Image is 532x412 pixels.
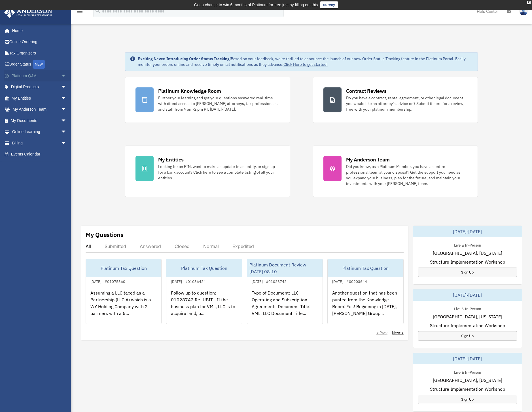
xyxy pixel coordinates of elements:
[4,104,75,115] a: My Anderson Teamarrow_drop_down
[346,164,468,186] div: Did you know, as a Platinum Member, you have an entire professional team at your disposal? Get th...
[4,81,75,93] a: Digital Productsarrow_drop_down
[4,115,75,126] a: My Documentsarrow_drop_down
[158,156,184,163] div: My Entities
[61,115,72,127] span: arrow_drop_down
[61,70,72,82] span: arrow_drop_down
[140,243,161,249] div: Answered
[527,1,531,4] div: close
[61,137,72,149] span: arrow_drop_down
[61,104,72,115] span: arrow_drop_down
[430,322,505,329] span: Structure Implementation Workshop
[328,278,372,284] div: [DATE] - #00903644
[86,243,91,249] div: All
[433,250,502,257] span: [GEOGRAPHIC_DATA], [US_STATE]
[328,259,403,277] div: Platinum Tax Question
[61,81,72,93] span: arrow_drop_down
[4,59,75,70] a: Order StatusNEW
[138,56,473,67] div: Based on your feedback, we're thrilled to announce the launch of our new Order Status Tracking fe...
[166,278,210,284] div: [DATE] - #01036424
[418,395,517,404] a: Sign Up
[450,305,486,311] div: Live & In-Person
[4,149,75,160] a: Events Calendar
[203,243,219,249] div: Normal
[158,164,280,181] div: Looking for an EIN, want to make an update to an entity, or sign up for a bank account? Click her...
[413,226,522,237] div: [DATE]-[DATE]
[346,95,468,112] div: Do you have a contract, rental agreement, or other legal document you would like an attorney's ad...
[247,259,323,324] a: Platinum Document Review [DATE] 08:10[DATE] - #01028742Type of Document: LLC Operating and Subscr...
[346,156,390,163] div: My Anderson Team
[433,377,502,384] span: [GEOGRAPHIC_DATA], [US_STATE]
[450,242,486,248] div: Live & In-Person
[328,285,403,329] div: Another question that has been punted from the Knowledge Room: Yes! Beginning in [DATE], [PERSON_...
[86,259,162,324] a: Platinum Tax Question[DATE] - #01075360Assuming a LLC taxed as a Partnership (LLC A) which is a W...
[4,70,75,81] a: Platinum Q&Aarrow_drop_down
[413,289,522,301] div: [DATE]-[DATE]
[4,36,75,48] a: Online Ordering
[232,243,254,249] div: Expedited
[125,146,290,197] a: My Entities Looking for an EIN, want to make an update to an entity, or sign up for a bank accoun...
[166,285,242,329] div: Follow up to question: 01028742 Re: UBIT - If the business plan for VML, LLC is to acquire land, ...
[327,259,403,324] a: Platinum Tax Question[DATE] - #00903644Another question that has been punted from the Knowledge R...
[320,1,338,8] a: survey
[77,8,83,15] i: menu
[4,137,75,149] a: Billingarrow_drop_down
[519,7,528,15] img: User Pic
[418,268,517,277] a: Sign Up
[33,60,45,69] div: NEW
[433,313,502,320] span: [GEOGRAPHIC_DATA], [US_STATE]
[166,259,242,277] div: Platinum Tax Question
[247,278,291,284] div: [DATE] - #01028742
[77,10,83,15] a: menu
[313,77,478,123] a: Contract Reviews Do you have a contract, rental agreement, or other legal document you would like...
[86,259,161,277] div: Platinum Tax Question
[283,62,328,67] a: Click Here to get started!
[4,93,75,104] a: My Entitiesarrow_drop_down
[158,95,280,112] div: Further your learning and get your questions answered real-time with direct access to [PERSON_NAM...
[61,126,72,138] span: arrow_drop_down
[4,126,75,138] a: Online Learningarrow_drop_down
[392,330,404,336] a: Next >
[158,87,221,94] div: Platinum Knowledge Room
[105,243,126,249] div: Submitted
[450,369,486,375] div: Live & In-Person
[418,331,517,340] a: Sign Up
[3,7,54,18] img: Anderson Advisors Platinum Portal
[166,259,242,324] a: Platinum Tax Question[DATE] - #01036424Follow up to question: 01028742 Re: UBIT - If the business...
[247,259,323,277] div: Platinum Document Review [DATE] 08:10
[86,278,130,284] div: [DATE] - #01075360
[346,87,387,94] div: Contract Reviews
[138,56,231,61] strong: Exciting News: Introducing Order Status Tracking!
[175,243,190,249] div: Closed
[413,353,522,364] div: [DATE]-[DATE]
[430,258,505,265] span: Structure Implementation Workshop
[125,77,290,123] a: Platinum Knowledge Room Further your learning and get your questions answered real-time with dire...
[194,1,318,8] div: Get a chance to win 6 months of Platinum for free just by filling out this
[86,285,161,329] div: Assuming a LLC taxed as a Partnership (LLC A) which is a WY Holding Company with 2 partners with ...
[313,146,478,197] a: My Anderson Team Did you know, as a Platinum Member, you have an entire professional team at your...
[430,386,505,392] span: Structure Implementation Workshop
[95,8,101,14] i: search
[86,230,124,239] div: My Questions
[61,93,72,104] span: arrow_drop_down
[4,25,72,36] a: Home
[4,47,75,59] a: Tax Organizers
[247,285,323,329] div: Type of Document: LLC Operating and Subscription Agreements Document Title: VML, LLC Document Tit...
